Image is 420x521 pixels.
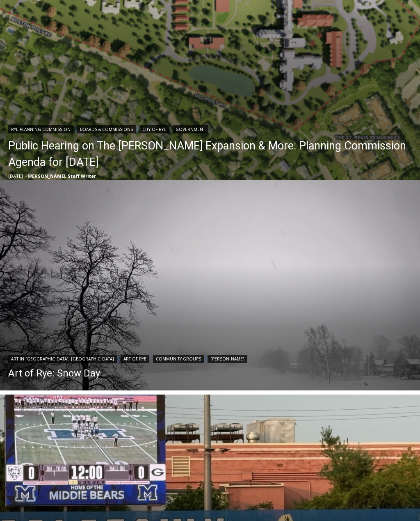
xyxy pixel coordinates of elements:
a: Art of Rye [121,355,149,363]
time: [DATE] [8,173,23,179]
div: "[PERSON_NAME] and I covered the [DATE] Parade, which was a really eye opening experience as I ha... [207,0,388,80]
a: Art of Rye: Snow Day [8,367,247,379]
a: Government [173,125,208,133]
span: Open Tues. - Sun. [PHONE_NUMBER] [2,85,80,116]
div: | | | [8,124,416,133]
a: Open Tues. - Sun. [PHONE_NUMBER] [0,83,82,102]
div: | | | [8,353,247,363]
a: [PERSON_NAME] [208,355,247,363]
a: [PERSON_NAME], Staff Writer [27,173,96,179]
span: Intern @ [DOMAIN_NAME] [215,82,380,100]
a: Art in [GEOGRAPHIC_DATA], [GEOGRAPHIC_DATA] [8,355,117,363]
a: Public Hearing on The [PERSON_NAME] Expansion & More: Planning Commission Agenda for [DATE] [8,138,416,170]
a: Rye Planning Commission [8,125,73,133]
a: City of Rye [139,125,169,133]
span: – [25,173,27,179]
div: "the precise, almost orchestrated movements of cutting and assembling sushi and [PERSON_NAME] mak... [84,51,121,98]
a: Boards & Commissions [77,125,136,133]
a: Intern @ [DOMAIN_NAME] [197,80,397,102]
a: Community Groups [153,355,204,363]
